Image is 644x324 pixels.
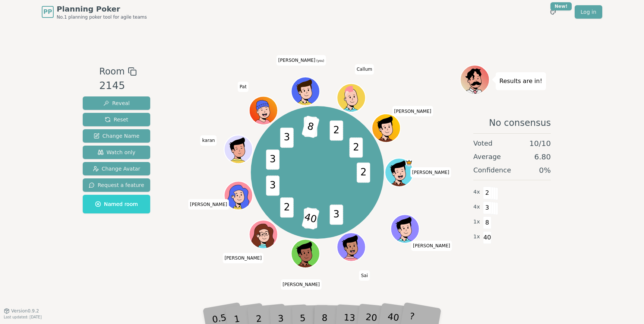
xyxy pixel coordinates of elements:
span: Click to change your name [411,241,452,251]
span: 2 [280,197,294,217]
span: 3 [266,175,280,196]
span: Mohamed is the host [405,159,413,166]
span: Click to change your name [281,279,322,290]
span: 8 [483,216,492,229]
a: Log in [575,5,602,19]
span: Request a feature [89,181,144,189]
span: 10 / 10 [529,138,551,149]
span: Confidence [473,165,511,175]
span: 6.80 [534,152,551,162]
span: Version 0.9.2 [11,308,39,314]
span: 3 [483,201,492,214]
span: 2 [330,120,343,140]
span: No.1 planning poker tool for agile teams [57,14,147,20]
span: 0 % [539,165,551,175]
span: Planning Poker [57,4,147,14]
div: New! [550,2,572,10]
span: 2 [350,137,363,158]
span: No consensus [489,117,551,129]
button: Change Name [83,129,150,143]
span: Click to change your name [201,135,217,146]
span: Click to change your name [188,199,229,210]
span: Reveal [103,99,130,107]
span: 3 [330,204,343,225]
span: Watch only [98,149,136,156]
button: Watch only [83,146,150,159]
div: 2145 [99,78,136,93]
span: Change Name [94,132,139,140]
button: Change Avatar [83,162,150,175]
span: 2 [483,187,492,199]
span: Room [99,65,124,78]
span: Click to change your name [238,82,249,92]
span: Click to change your name [355,64,374,74]
span: Click to change your name [392,106,433,117]
button: Click to change your avatar [292,78,319,105]
span: Click to change your name [410,167,451,178]
p: Results are in! [499,76,542,86]
span: 1 x [473,218,480,226]
span: 8 [302,115,320,138]
button: Reveal [83,96,150,110]
a: PPPlanning PokerNo.1 planning poker tool for agile teams [42,4,147,20]
span: (you) [315,59,324,63]
span: 2 [357,162,370,182]
button: Version0.9.2 [4,308,39,314]
button: New! [546,5,560,19]
span: 1 x [473,233,480,241]
span: Last updated: [DATE] [4,315,42,319]
span: PP [43,7,52,16]
button: Named room [83,195,150,213]
span: Reset [105,116,128,123]
span: Voted [473,138,493,149]
span: 40 [302,207,320,229]
span: Click to change your name [222,253,263,263]
span: Change Avatar [93,165,141,172]
span: 3 [266,149,280,169]
span: Named room [95,200,138,208]
span: Click to change your name [277,55,326,66]
span: Average [473,152,501,162]
button: Reset [83,113,150,126]
button: Request a feature [83,178,150,192]
span: 40 [483,231,492,244]
span: Click to change your name [359,270,370,281]
span: 4 x [473,203,480,211]
span: 4 x [473,188,480,196]
span: 3 [280,127,294,147]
